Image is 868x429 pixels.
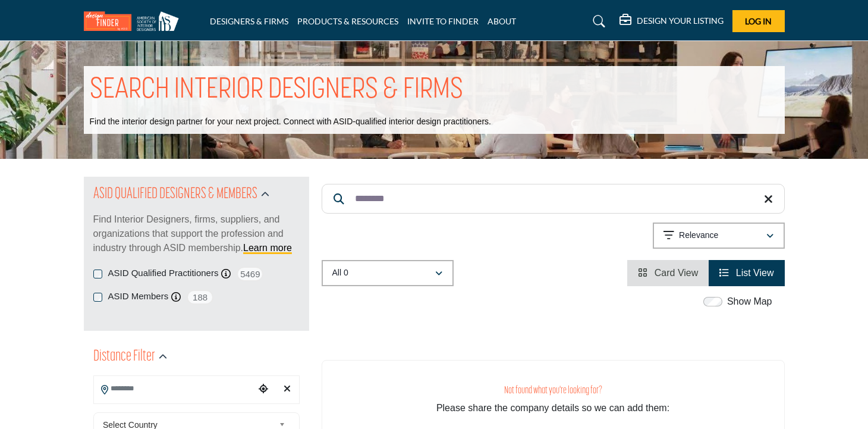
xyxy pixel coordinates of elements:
[243,243,292,253] a: Learn more
[637,15,724,26] h5: DESIGN YOUR LISTING
[93,346,155,368] h2: Distance Filter
[638,268,698,278] a: View Card
[736,268,774,278] span: List View
[108,267,219,280] label: ASID Qualified Practitioners
[93,293,102,302] input: ASID Members checkbox
[84,11,185,31] img: Site Logo
[210,16,288,26] a: DESIGNERS & FIRMS
[727,295,772,309] label: Show Map
[237,267,263,281] span: 5469
[655,268,699,278] span: Card View
[732,10,785,32] button: Log In
[745,16,772,26] span: Log In
[407,16,479,26] a: INVITE TO FINDER
[581,12,613,31] a: Search
[297,16,398,26] a: PRODUCTS & RESOURCES
[627,260,709,286] li: Card View
[94,377,254,400] input: Search Location
[346,384,760,397] h3: Not found what you're looking for?
[679,230,718,242] p: Relevance
[653,223,785,249] button: Relevance
[488,16,516,26] a: ABOUT
[93,270,102,278] input: ASID Qualified Practitioners checkbox
[322,260,454,286] button: All 0
[93,184,257,205] h2: ASID QUALIFIED DESIGNERS & MEMBERS
[90,72,463,109] h1: SEARCH INTERIOR DESIGNERS & FIRMS
[108,290,169,303] label: ASID Members
[254,377,272,402] div: Choose your current location
[187,290,213,305] span: 188
[619,14,724,29] div: DESIGN YOUR LISTING
[322,184,785,214] input: Search Keyword
[436,403,669,413] span: Please share the company details so we can add them:
[90,116,491,128] p: Find the interior design partner for your next project. Connect with ASID-qualified interior desi...
[719,268,773,278] a: View List
[332,267,348,279] p: All 0
[93,212,300,255] p: Find Interior Designers, firms, suppliers, and organizations that support the profession and indu...
[278,377,296,402] div: Clear search location
[709,260,784,286] li: List View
